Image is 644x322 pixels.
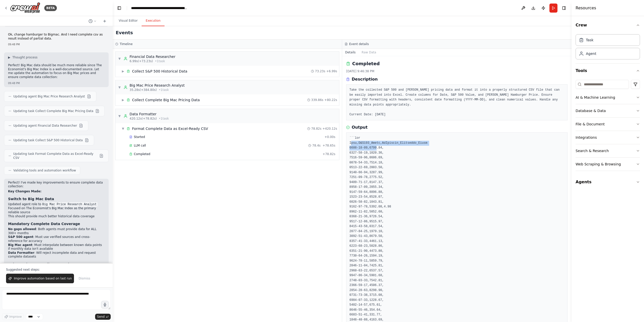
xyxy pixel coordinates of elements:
[122,98,125,102] span: ▶
[324,98,337,102] span: + 80.22s
[8,55,37,59] button: ▶Thought process
[132,126,208,131] div: Format Complete Data as Excel-Ready CSV
[14,276,72,280] span: Improve automation based on last run
[8,206,105,214] li: Focused on The Economist's Big Mac Index as the primary reliable source
[359,49,379,56] button: Raw Data
[118,57,121,61] span: ▼
[41,202,98,207] code: Big Mac Price Research Analyst
[120,42,133,46] h3: Timeline
[132,97,200,102] div: Collect Complete Big Mac Pricing Data
[311,127,321,131] span: 78.82s
[8,251,105,259] li: : Will reject incomplete data and request complete datasets
[130,117,157,121] span: 420.12s (+78.82s)
[349,88,564,117] pre: Take the collected S&P 500 and [PERSON_NAME] pricing data and format it into a properly structure...
[576,122,605,127] div: File & Document
[8,202,105,206] li: Updated agent role to
[87,18,99,24] button: Switch to previous chat
[78,276,90,280] span: Dismiss
[8,190,42,193] strong: Key Changes Made:
[122,127,125,131] span: ▼
[352,60,380,67] h2: Completed
[352,124,368,130] h3: Output
[118,114,121,118] span: ▼
[132,69,187,74] div: Collect S&P 500 Historical Data
[325,135,335,139] span: + 0.00s
[101,18,109,24] button: Start a new chat
[576,78,640,175] div: Tools
[8,243,32,247] strong: Big Mac agent
[576,95,615,100] div: AI & Machine Learning
[576,18,640,32] button: Crew
[8,222,80,226] strong: Mandatory Complete Data Coverage
[95,314,111,320] button: Send
[131,6,188,11] nav: breadcrumb
[586,51,596,56] div: Agent
[97,315,105,319] span: Send
[323,144,335,148] span: + 78.65s
[13,124,77,128] span: Updating agent Financial Data Researcher
[8,55,10,59] span: ▶
[560,5,568,12] button: Hide right sidebar
[118,85,121,89] span: ▼
[8,43,105,46] div: 09:48 PM
[586,38,593,43] div: Task
[352,76,378,82] h3: Description
[13,138,83,142] span: Updating task Collect S&P 500 Historical Data
[6,274,74,283] button: Improve automation based on last run
[101,301,109,308] button: Click to speak your automation idea
[134,135,145,139] span: Started
[115,16,142,26] button: Visual Editor
[576,148,609,153] div: Search & Research
[76,274,93,283] button: Dismiss
[576,131,640,144] button: Integrations
[13,94,85,98] span: Updating agent Big Mac Price Research Analyst
[323,152,335,156] span: + 78.82s
[12,55,37,59] span: Thought process
[323,127,337,131] span: + 420.12s
[116,5,123,12] button: Hide left sidebar
[155,59,165,63] span: • 1 task
[44,5,57,11] div: BETA
[6,268,107,272] p: Suggested next steps:
[8,235,33,239] strong: S&P 500 agent
[8,227,36,231] strong: No gaps allowed
[130,59,153,63] span: 6.99s (+73.23s)
[576,144,640,157] button: Search & Research
[130,88,157,92] span: 35.28s (+384.80s)
[10,2,40,14] img: Logo
[346,69,568,73] div: [DATE] 9:46:38 PM
[8,181,105,189] p: Perfect! I've made key improvements to ensure complete data collection:
[134,152,150,156] span: Completed
[8,251,34,255] strong: Data Formatter
[576,91,640,104] button: AI & Machine Learning
[130,54,175,59] div: Financial Data Researcher
[576,135,597,140] div: Integrations
[130,83,185,88] div: Big Mac Price Research Analyst
[576,118,640,131] button: File & Document
[576,64,640,78] button: Tools
[159,117,169,121] span: • 1 task
[9,315,22,319] span: Improve
[8,243,105,251] li: : Must interpolate between known data points if monthly data isn't available
[311,98,323,102] span: 339.86s
[130,112,169,117] div: Data Formatter
[576,158,640,171] button: Web Scraping & Browsing
[8,227,105,235] li: : Both agents must provide data for ALL 300+ months
[576,162,621,167] div: Web Scraping & Browsing
[134,144,146,148] span: LLM call
[576,104,640,117] button: Database & Data
[116,29,133,36] h2: Events
[8,197,54,201] strong: Switch to Big Mac Data
[142,16,165,26] button: Execution
[8,33,105,41] p: Ok, change hamburger to Bigmac. And I need complete csv as result instead of partial data.
[576,5,596,11] h4: Resources
[576,32,640,63] div: Crew
[8,63,105,79] p: Perfect! Big Mac data should be much more reliable since The Economist's Big Mac Index is a well-...
[13,109,93,113] span: Updating task Collect Complete Big Mac Pricing Data
[315,69,325,73] span: 73.23s
[13,152,97,160] span: Updating task Format Complete Data as Excel-Ready CSV
[8,214,105,219] li: This should provide much better historical data coverage
[342,49,359,56] button: Details
[122,69,125,73] span: ▶
[349,42,369,46] h3: Event details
